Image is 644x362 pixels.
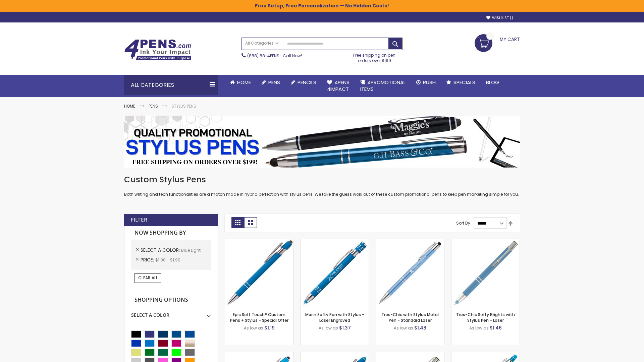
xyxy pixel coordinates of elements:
a: 4P-MS8B-Blue - Light [225,239,293,244]
a: Marin Softy Pen with Stylus - Laser Engraved [305,312,364,323]
div: Free shipping on pen orders over $199 [346,50,403,63]
strong: Filter [131,216,147,224]
div: All Categories [124,75,218,95]
span: Rush [423,79,436,86]
span: As low as [244,325,263,331]
a: Phoenix Softy Brights with Stylus Pen - Laser-Blue - Light [451,352,520,358]
img: Tres-Chic with Stylus Metal Pen - Standard Laser-Blue - Light [376,239,444,307]
a: Blog [481,75,504,90]
strong: Grid [231,217,244,228]
span: Pens [268,79,280,86]
span: Specials [453,79,475,86]
span: As low as [394,325,413,331]
a: Specials [441,75,481,90]
a: All Categories [242,38,282,49]
strong: Now Shopping by [131,226,211,240]
img: Marin Softy Pen with Stylus - Laser Engraved-Blue - Light [301,239,369,307]
span: Blue Light [181,247,201,253]
a: Clear All [135,273,161,283]
img: 4Pens Custom Pens and Promotional Products [124,39,191,61]
span: Pencils [298,79,316,86]
div: Select A Color [131,307,211,318]
span: - Call Now! [247,53,302,59]
a: Epic Soft Touch® Custom Pens + Stylus - Special Offer [230,312,288,323]
span: Clear All [138,275,158,281]
span: Select A Color [141,247,181,253]
span: 4PROMOTIONAL ITEMS [360,79,406,93]
a: Home [225,75,256,90]
span: $1.00 - $1.99 [155,257,180,263]
a: Pens [149,103,158,109]
a: Tres-Chic with Stylus Metal Pen - Standard Laser-Blue - Light [376,239,444,244]
label: Sort By [456,220,470,226]
span: 4Pens 4impact [327,79,350,93]
span: $1.48 [414,324,426,331]
span: $1.19 [264,324,275,331]
a: Pens [256,75,285,90]
img: Stylus Pens [124,116,520,168]
span: Price [141,256,155,263]
a: Marin Softy Pen with Stylus - Laser Engraved-Blue - Light [301,239,369,244]
a: (888) 88-4PENS [247,53,279,59]
strong: Stylus Pens [171,103,196,109]
a: 4Pens4impact [322,75,355,97]
img: Tres-Chic Softy Brights with Stylus Pen - Laser-Blue - Light [451,239,520,307]
a: 4PROMOTIONALITEMS [355,75,411,97]
a: Tres-Chic Softy Brights with Stylus Pen - Laser-Blue - Light [451,239,520,244]
a: Home [124,103,135,109]
a: Tres-Chic Softy Brights with Stylus Pen - Laser [456,312,515,323]
div: Both writing and tech functionalities are a match made in hybrid perfection with stylus pens. We ... [124,174,520,197]
span: As low as [469,325,489,331]
span: All Categories [245,41,279,46]
a: Ellipse Stylus Pen - Standard Laser-Blue - Light [225,352,293,358]
a: Tres-Chic Touch Pen - Standard Laser-Blue - Light [376,352,444,358]
a: Rush [411,75,441,90]
a: Tres-Chic with Stylus Metal Pen - Standard Laser [381,312,439,323]
span: $1.46 [490,324,502,331]
span: Blog [486,79,499,86]
a: Ellipse Softy Brights with Stylus Pen - Laser-Blue - Light [301,352,369,358]
span: As low as [319,325,338,331]
a: Wishlist [486,15,513,20]
strong: Shopping Options [131,293,211,307]
a: Pencils [285,75,322,90]
span: $1.37 [339,324,351,331]
h1: Custom Stylus Pens [124,174,520,185]
img: 4P-MS8B-Blue - Light [225,239,293,307]
span: Home [237,79,251,86]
